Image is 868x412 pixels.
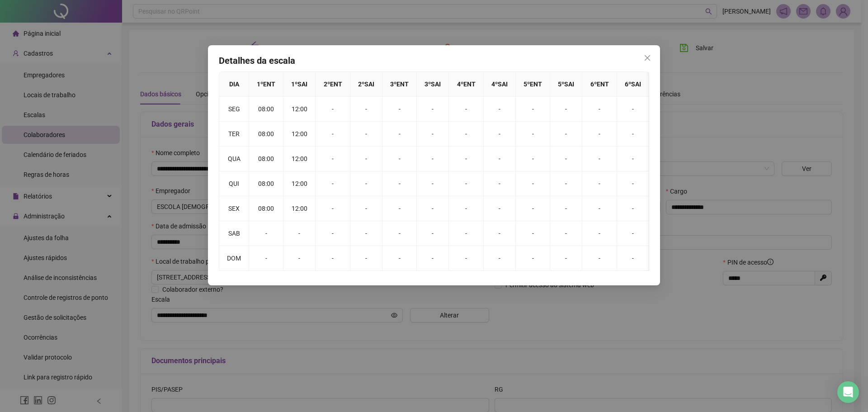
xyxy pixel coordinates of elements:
[516,147,550,171] td: -
[582,221,617,246] td: -
[263,81,275,88] span: ENT
[617,196,649,221] td: -
[316,196,350,221] td: -
[417,72,449,97] th: 3 º
[382,122,417,147] td: -
[550,221,582,246] td: -
[449,147,483,171] td: -
[417,171,449,196] td: -
[382,171,417,196] td: -
[249,171,283,196] td: 08:00
[249,196,283,221] td: 08:00
[516,196,550,221] td: -
[417,246,449,271] td: -
[582,147,617,171] td: -
[449,72,483,97] th: 4 º
[283,171,316,196] td: 12:00
[249,122,283,147] td: 08:00
[516,221,550,246] td: -
[219,122,249,147] td: TER
[640,51,655,65] button: Close
[364,81,374,88] span: SAI
[550,122,582,147] td: -
[644,54,651,62] span: close
[449,122,483,147] td: -
[484,97,516,122] td: -
[249,72,283,97] th: 1 º
[463,81,476,88] span: ENT
[582,246,617,271] td: -
[219,196,249,221] td: SEX
[350,97,382,122] td: -
[484,147,516,171] td: -
[417,97,449,122] td: -
[316,171,350,196] td: -
[484,72,516,97] th: 4 º
[617,246,649,271] td: -
[219,97,249,122] td: SEG
[283,122,316,147] td: 12:00
[219,246,249,271] td: DOM
[382,196,417,221] td: -
[617,97,649,122] td: -
[550,97,582,122] td: -
[316,97,350,122] td: -
[219,171,249,196] td: QUI
[631,81,641,88] span: SAI
[249,221,283,246] td: -
[449,171,483,196] td: -
[617,147,649,171] td: -
[229,81,239,88] span: DIA
[283,221,316,246] td: -
[316,72,350,97] th: 2 º
[484,171,516,196] td: -
[617,122,649,147] td: -
[350,147,382,171] td: -
[431,81,441,88] span: SAI
[617,221,649,246] td: -
[530,81,542,88] span: ENT
[283,196,316,221] td: 12:00
[498,81,508,88] span: SAI
[516,122,550,147] td: -
[582,122,617,147] td: -
[219,147,249,171] td: QUA
[484,246,516,271] td: -
[582,97,617,122] td: -
[316,221,350,246] td: -
[484,122,516,147] td: -
[249,246,283,271] td: -
[516,97,550,122] td: -
[550,72,582,97] th: 5 º
[449,196,483,221] td: -
[516,246,550,271] td: -
[550,246,582,271] td: -
[316,122,350,147] td: -
[617,72,649,97] th: 6 º
[382,246,417,271] td: -
[550,171,582,196] td: -
[582,171,617,196] td: -
[297,81,307,88] span: SAI
[417,147,449,171] td: -
[449,221,483,246] td: -
[382,147,417,171] td: -
[283,97,316,122] td: 12:00
[350,221,382,246] td: -
[382,72,417,97] th: 3 º
[382,221,417,246] td: -
[350,171,382,196] td: -
[219,221,249,246] td: SAB
[350,72,382,97] th: 2 º
[249,147,283,171] td: 08:00
[382,97,417,122] td: -
[449,246,483,271] td: -
[283,147,316,171] td: 12:00
[249,97,283,122] td: 08:00
[484,221,516,246] td: -
[837,381,859,403] div: Open Intercom Messenger
[283,246,316,271] td: -
[219,54,649,67] h4: Detalhes da escala
[516,72,550,97] th: 5 º
[316,246,350,271] td: -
